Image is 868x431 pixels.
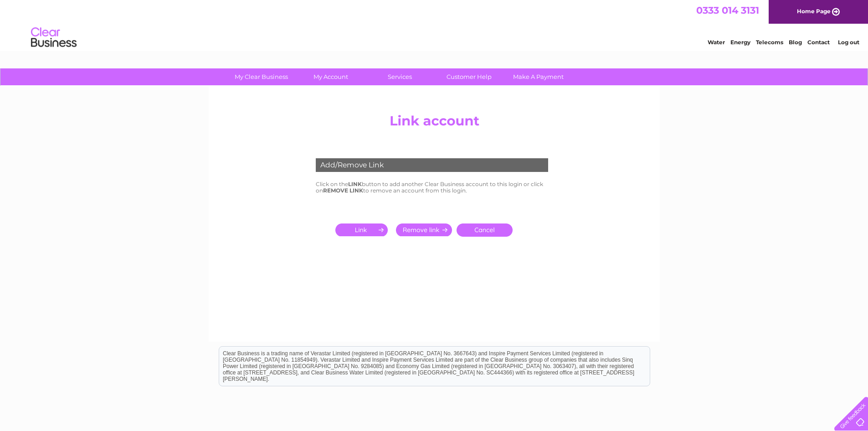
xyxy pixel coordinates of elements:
a: Services [362,68,437,85]
input: Submit [335,223,391,236]
a: My Account [293,68,368,85]
div: Clear Business is a trading name of Verastar Limited (registered in [GEOGRAPHIC_DATA] No. 3667643... [219,5,650,44]
a: Water [708,39,725,46]
a: Telecoms [756,39,783,46]
a: Contact [807,39,830,46]
a: Customer Help [431,68,507,85]
a: Log out [838,39,859,46]
b: LINK [348,181,362,187]
a: Blog [789,39,802,46]
div: Add/Remove Link [316,158,548,172]
a: 0333 014 3131 [696,5,759,16]
img: logo.png [31,24,77,52]
td: Click on the button to add another Clear Business account to this login or click on to remove an ... [313,179,555,196]
input: Submit [396,223,452,236]
a: Energy [730,39,750,46]
b: REMOVE LINK [323,187,363,194]
a: Make A Payment [501,68,576,85]
a: My Clear Business [224,68,299,85]
a: Cancel [457,223,513,237]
